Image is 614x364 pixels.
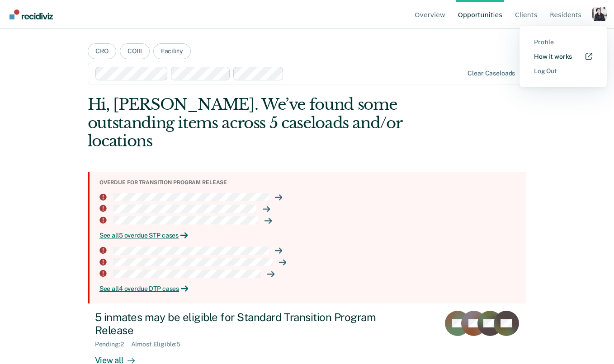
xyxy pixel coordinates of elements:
div: Pending : 2 [95,341,131,348]
button: Facility [153,43,191,59]
a: How it works [534,53,592,61]
div: Clear caseloads [468,70,515,77]
a: Profile [534,38,592,46]
button: COIII [120,43,149,59]
div: Hi, [PERSON_NAME]. We’ve found some outstanding items across 5 caseloads and/or locations [88,95,439,150]
div: See all 4 overdue DTP cases [99,285,520,293]
div: Almost Eligible : 5 [131,341,188,348]
button: CRO [88,43,117,59]
button: Profile dropdown button [592,7,607,21]
img: Recidiviz [9,9,53,19]
a: See all5 overdue STP cases [99,232,520,239]
div: See all 5 overdue STP cases [99,232,520,239]
div: 5 inmates may be eligible for Standard Transition Program Release [95,311,412,337]
a: See all4 overdue DTP cases [99,285,520,293]
a: Log Out [534,67,592,75]
div: Overdue for transition program release [99,179,520,186]
div: Profile menu [520,26,607,87]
